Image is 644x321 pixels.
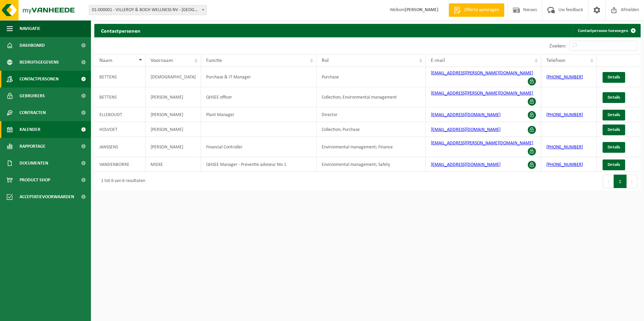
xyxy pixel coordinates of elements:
a: [PHONE_NUMBER] [546,162,583,167]
span: Kalender [20,121,40,138]
a: [EMAIL_ADDRESS][DOMAIN_NAME] [431,112,501,117]
td: QHSEE officer [201,87,317,107]
span: Functie [206,58,222,63]
td: Director [317,107,426,122]
span: Navigatie [20,20,40,37]
span: Dashboard [20,37,45,54]
span: 01-000001 - VILLEROY & BOCH WELLNESS NV - ROESELARE [89,5,207,15]
a: [EMAIL_ADDRESS][PERSON_NAME][DOMAIN_NAME] [431,71,533,76]
a: Contactpersoon toevoegen [573,24,640,37]
td: ELLEBOUDT [94,107,146,122]
span: Details [608,145,620,149]
span: Bedrijfsgegevens [20,54,59,71]
span: E-mail [431,58,445,63]
span: 01-000001 - VILLEROY & BOCH WELLNESS NV - ROESELARE [89,5,206,15]
a: Details [603,72,625,83]
span: Rapportage [20,138,45,155]
span: Gebruikers [20,87,45,104]
h2: Contactpersonen [94,24,147,37]
span: Acceptatievoorwaarden [20,188,74,205]
span: Details [608,163,620,167]
td: [PERSON_NAME] [146,122,201,137]
a: [EMAIL_ADDRESS][PERSON_NAME][DOMAIN_NAME] [431,141,533,146]
td: Financial Controller [201,137,317,157]
td: Environmental management; Finance [317,137,426,157]
button: 1 [614,175,627,188]
a: Details [603,159,625,170]
a: Details [603,110,625,120]
button: Previous [603,175,614,188]
td: VANDENBORRE [94,157,146,172]
a: [EMAIL_ADDRESS][DOMAIN_NAME] [431,162,501,167]
a: [EMAIL_ADDRESS][PERSON_NAME][DOMAIN_NAME] [431,91,533,96]
div: 1 tot 6 van 6 resultaten [98,175,145,187]
td: HOLVOET [94,122,146,137]
a: [PHONE_NUMBER] [546,75,583,80]
span: Offerte aanvragen [462,7,501,13]
span: Rol [322,58,329,63]
a: Details [603,142,625,153]
td: BETTENS [94,67,146,87]
span: Naam [99,58,112,63]
span: Product Shop [20,172,50,188]
td: Collection; Purchase [317,122,426,137]
span: Telefoon [546,58,565,63]
td: [DEMOGRAPHIC_DATA] [146,67,201,87]
td: Plant Manager [201,107,317,122]
a: [EMAIL_ADDRESS][DOMAIN_NAME] [431,127,501,132]
td: BETTENS [94,87,146,107]
span: Details [608,128,620,132]
td: QHSEE Manager - Preventie adviseur Niv 1 [201,157,317,172]
td: [PERSON_NAME] [146,137,201,157]
a: Details [603,124,625,135]
span: Contracten [20,104,46,121]
span: Voornaam [151,58,173,63]
td: Collection; Environmental management [317,87,426,107]
td: Environmental management; Safety [317,157,426,172]
a: Details [603,92,625,103]
td: [PERSON_NAME] [146,87,201,107]
button: Next [627,175,637,188]
span: Documenten [20,155,48,172]
td: Purchase [317,67,426,87]
td: Purchase & IT Manager [201,67,317,87]
span: Details [608,113,620,117]
label: Zoeken: [549,43,566,49]
td: [PERSON_NAME] [146,107,201,122]
span: Details [608,75,620,79]
span: Details [608,95,620,100]
td: JANSSENS [94,137,146,157]
a: [PHONE_NUMBER] [546,112,583,117]
a: Offerte aanvragen [449,3,504,17]
a: [PHONE_NUMBER] [546,145,583,150]
td: MIEKE [146,157,201,172]
strong: [PERSON_NAME] [405,7,439,12]
span: Contactpersonen [20,71,59,87]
